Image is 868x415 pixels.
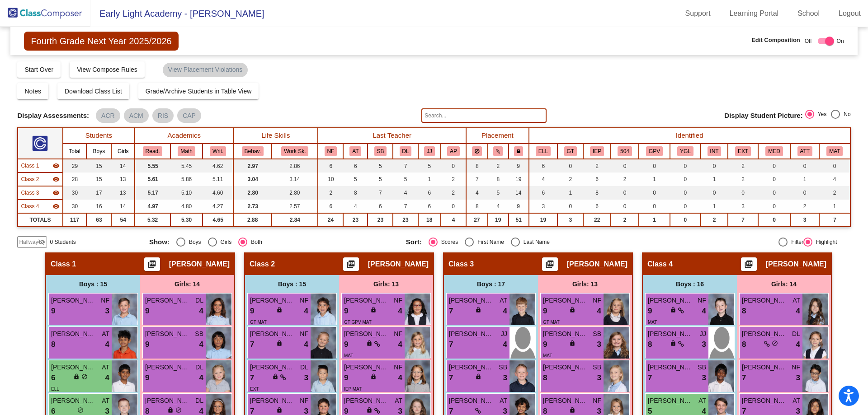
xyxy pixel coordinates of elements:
td: 1 [639,173,670,186]
td: 0 [670,159,700,173]
td: 0 [758,200,790,213]
td: 8 [466,159,488,173]
td: 2 [557,173,583,186]
td: 0 [611,186,639,200]
td: 0 [670,200,700,213]
button: SB [374,146,387,156]
th: Janeil Jones [418,144,441,159]
div: Highlight [812,238,837,246]
td: 5 [343,173,368,186]
td: 2 [611,173,639,186]
td: 18 [418,213,441,227]
span: [PERSON_NAME] [344,296,389,305]
td: 117 [63,213,87,227]
td: 4.27 [203,200,233,213]
button: INT [708,146,722,156]
td: 2.88 [233,213,272,227]
button: Print Students Details [343,257,359,271]
mat-icon: visibility_off [38,238,45,246]
button: IEP [590,146,604,156]
td: 3 [557,213,583,227]
td: 2 [488,159,509,173]
button: Math [178,146,195,156]
th: Annie Taylor [343,144,368,159]
td: 19 [529,213,558,227]
mat-icon: visibility [52,176,60,183]
button: AP [447,146,460,156]
span: [PERSON_NAME] [543,296,588,305]
mat-radio-group: Select an option [805,110,851,121]
mat-chip: ACR [96,108,120,123]
button: Behav. [242,146,264,156]
td: 6 [529,186,558,200]
td: 5 [368,159,393,173]
td: 5 [368,173,393,186]
button: NF [325,146,337,156]
span: [PERSON_NAME] [51,296,96,305]
td: 0 [639,159,670,173]
td: 6 [318,200,343,213]
td: 4 [393,186,418,200]
td: 7 [819,213,850,227]
span: Class 3 [21,189,39,197]
span: 4 [398,305,402,317]
td: 0 [758,213,790,227]
td: 1 [790,173,819,186]
td: 9 [509,159,529,173]
span: [PERSON_NAME] [567,260,627,269]
span: Start Over [24,66,53,73]
span: 3 [105,305,109,317]
span: Early Light Academy - [PERSON_NAME] [90,6,264,21]
div: Girls [217,238,232,246]
button: Print Students Details [741,257,757,271]
td: 5 [418,159,441,173]
div: Boys : 17 [444,275,538,293]
td: 8 [343,186,368,200]
td: 2.57 [272,200,318,213]
span: On [837,37,844,45]
td: 0 [790,159,819,173]
th: Keep away students [466,144,488,159]
td: 5.17 [135,186,170,200]
td: 7 [728,213,758,227]
td: 13 [111,186,135,200]
th: Naomi Foreman [318,144,343,159]
span: Class 4 [647,260,673,269]
button: Read. [143,146,163,156]
td: 2 [611,213,639,227]
td: 0 [670,186,700,200]
th: Keep with teacher [509,144,529,159]
button: Print Students Details [542,257,558,271]
td: 29 [63,159,87,173]
span: Off [805,37,812,45]
span: 9 [344,305,348,317]
td: 2 [441,173,466,186]
td: 17 [86,186,111,200]
span: NF [394,296,402,305]
td: 4 [466,186,488,200]
div: Filter [788,238,803,246]
td: 0 [441,200,466,213]
button: GPV [646,146,663,156]
button: Writ. [210,146,226,156]
td: 5.30 [170,213,203,227]
button: AT [349,146,361,156]
th: English Language Learner [529,144,558,159]
td: 5.45 [170,159,203,173]
th: Boys [86,144,111,159]
span: Sort: [406,238,422,246]
span: [PERSON_NAME] [145,296,190,305]
td: 5 [488,186,509,200]
th: Medical Needs [758,144,790,159]
td: 10 [318,173,343,186]
td: 3 [529,200,558,213]
th: Derek LeDoux [393,144,418,159]
th: Students [63,128,135,144]
td: 5.61 [135,173,170,186]
td: 19 [488,213,509,227]
td: 9 [509,200,529,213]
div: First Name [474,238,504,246]
td: 1 [701,200,728,213]
td: 30 [63,186,87,200]
mat-icon: visibility [52,203,60,210]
